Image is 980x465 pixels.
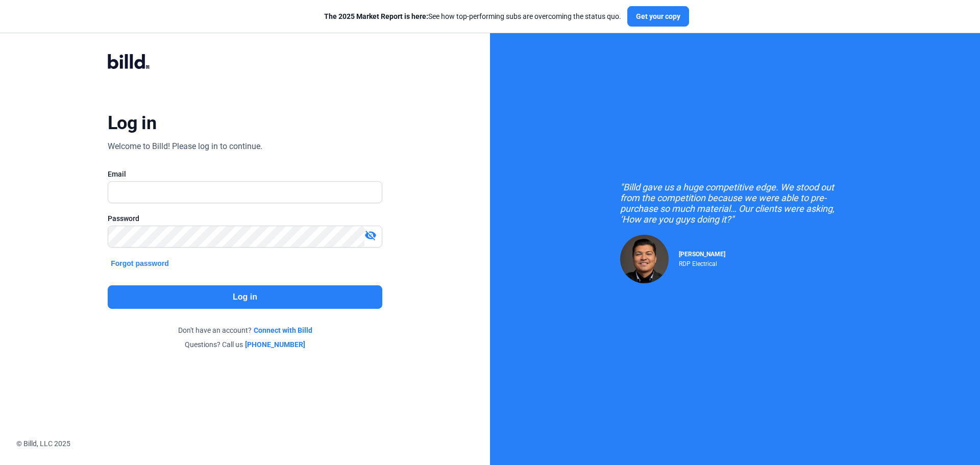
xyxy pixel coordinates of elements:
button: Log in [108,285,382,309]
button: Forgot password [108,258,172,269]
div: RDP Electrical [679,258,725,267]
div: See how top-performing subs are overcoming the status quo. [324,11,621,21]
img: Raul Pacheco [620,235,669,283]
span: The 2025 Market Report is here: [324,12,428,20]
mat-icon: visibility_off [364,229,377,241]
div: Log in [108,112,156,134]
span: [PERSON_NAME] [679,251,725,258]
div: Questions? Call us [108,339,382,350]
div: Email [108,169,382,179]
a: [PHONE_NUMBER] [245,339,305,350]
div: Password [108,213,382,224]
a: Connect with Billd [254,325,312,335]
button: Get your copy [627,6,689,27]
div: Don't have an account? [108,325,382,335]
div: "Billd gave us a huge competitive edge. We stood out from the competition because we were able to... [620,182,850,225]
div: Welcome to Billd! Please log in to continue. [108,140,262,153]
